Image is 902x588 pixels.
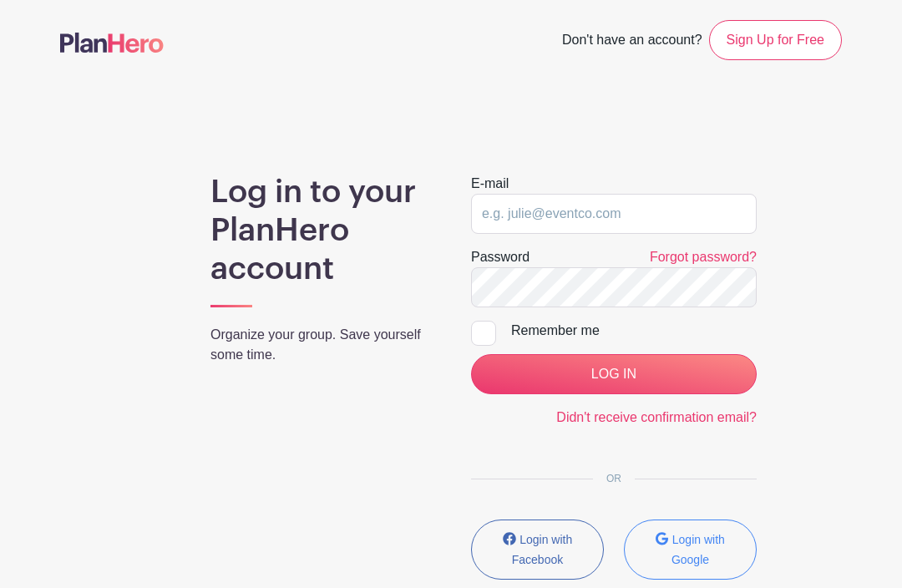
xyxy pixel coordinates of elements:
[471,194,757,234] input: e.g. julie@eventco.com
[512,533,573,566] small: Login with Facebook
[709,20,842,60] a: Sign Up for Free
[210,325,431,365] p: Organize your group. Save yourself some time.
[511,321,757,341] div: Remember me
[60,33,164,53] img: logo-507f7623f17ff9eddc593b1ce0a138ce2505c220e1c5a4e2b4648c50719b7d32.svg
[471,247,530,267] label: Password
[671,533,725,566] small: Login with Google
[593,473,635,484] span: OR
[562,23,702,60] span: Don't have an account?
[471,520,604,580] button: Login with Facebook
[624,520,757,580] button: Login with Google
[556,410,757,424] a: Didn't receive confirmation email?
[471,354,757,394] input: LOG IN
[650,250,757,264] a: Forgot password?
[210,174,431,289] h1: Log in to your PlanHero account
[471,174,509,194] label: E-mail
